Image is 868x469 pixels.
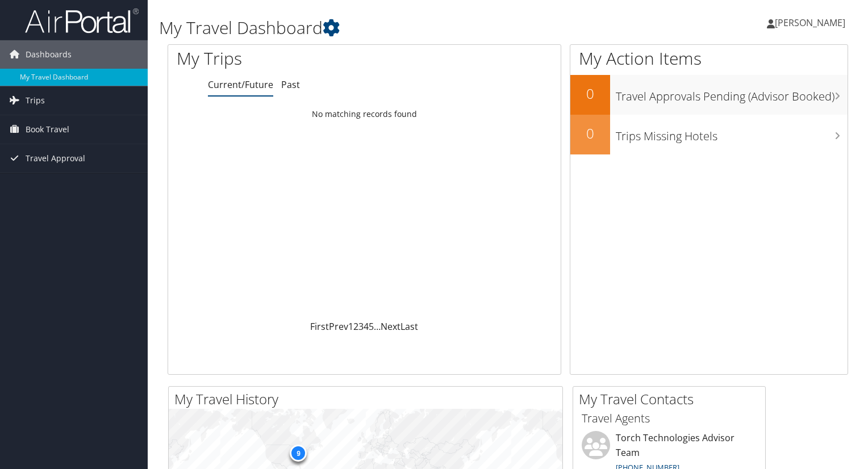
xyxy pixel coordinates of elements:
a: Last [400,320,418,333]
h2: 0 [570,124,610,143]
a: Next [381,320,400,333]
a: 5 [369,320,374,333]
a: 2 [353,320,358,333]
a: First [310,320,329,333]
span: Book Travel [26,115,69,144]
div: 9 [290,444,307,461]
a: 4 [364,320,369,333]
img: airportal-logo.png [25,7,139,34]
h2: 0 [570,84,610,103]
h1: My Trips [177,47,389,70]
td: No matching records found [168,104,561,124]
h3: Trips Missing Hotels [616,123,848,144]
h3: Travel Approvals Pending (Advisor Booked) [616,83,848,104]
h3: Travel Agents [582,411,757,426]
a: 1 [348,320,353,333]
span: Dashboards [26,40,72,69]
a: Prev [329,320,348,333]
a: 3 [358,320,364,333]
a: 0Travel Approvals Pending (Advisor Booked) [570,75,848,115]
h2: My Travel Contacts [579,390,765,409]
a: Past [281,78,300,91]
h1: My Action Items [570,47,848,70]
a: Current/Future [208,78,273,91]
span: … [374,320,381,333]
span: Travel Approval [26,144,85,173]
a: [PERSON_NAME] [767,6,857,40]
h1: My Travel Dashboard [159,16,624,40]
h2: My Travel History [174,390,562,409]
a: 0Trips Missing Hotels [570,115,848,154]
span: [PERSON_NAME] [775,16,845,29]
span: Trips [26,86,45,115]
